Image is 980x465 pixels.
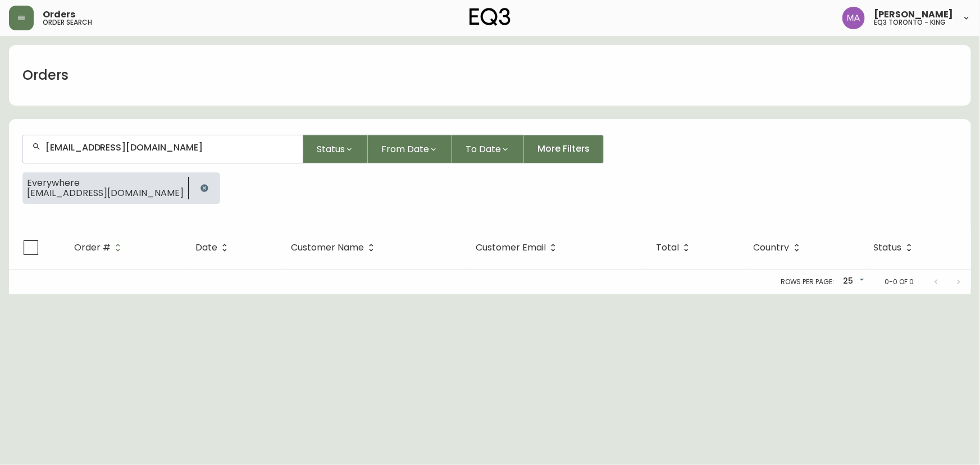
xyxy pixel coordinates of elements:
h5: order search [43,19,92,26]
button: To Date [452,135,524,163]
button: More Filters [524,135,604,163]
span: Country [754,244,790,251]
span: Order # [74,243,125,253]
p: Rows per page: [781,277,834,287]
span: Customer Email [476,244,546,251]
span: Customer Name [291,244,364,251]
span: Total [656,244,679,251]
span: Date [195,244,217,251]
span: [PERSON_NAME] [874,10,953,19]
p: 0-0 of 0 [885,277,914,287]
span: Everywhere [27,178,184,188]
span: Status [874,244,902,251]
button: From Date [368,135,452,163]
button: Status [303,135,368,163]
span: Country [754,243,804,253]
img: 4f0989f25cbf85e7eb2537583095d61e [842,7,865,29]
h1: Orders [22,66,69,85]
span: Status [317,142,345,156]
span: Customer Email [476,243,560,253]
span: From Date [381,142,429,156]
span: Date [195,243,232,253]
span: [EMAIL_ADDRESS][DOMAIN_NAME] [27,188,184,198]
input: Search [45,142,294,153]
span: Customer Name [291,243,379,253]
span: Orders [43,10,75,19]
div: 25 [838,272,867,291]
img: logo [470,8,511,26]
span: Total [656,243,694,253]
h5: eq3 toronto - king [874,19,946,26]
span: To Date [466,142,501,156]
span: More Filters [537,143,590,155]
span: Status [874,243,917,253]
span: Order # [74,244,111,251]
